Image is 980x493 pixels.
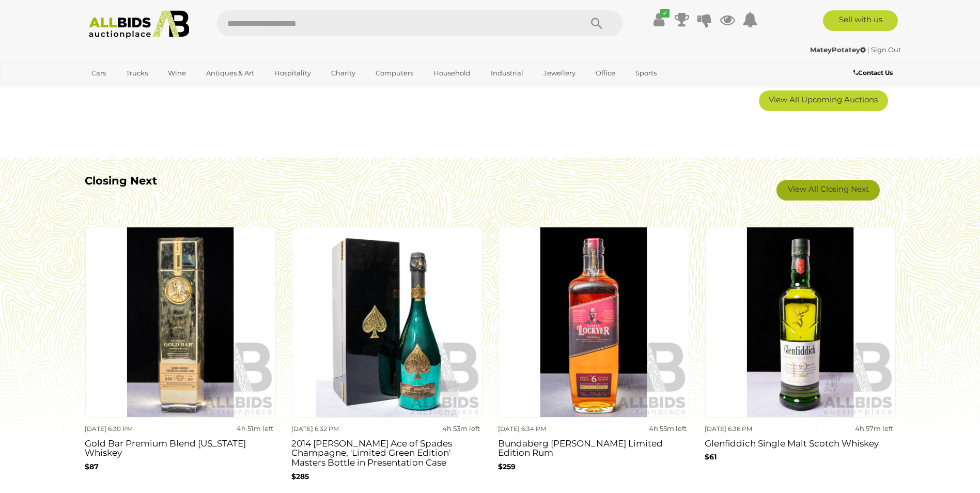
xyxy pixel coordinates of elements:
a: View All Closing Next [776,180,880,201]
a: Sports [629,65,663,82]
a: Sign Out [871,45,901,54]
a: Jewellery [537,65,582,82]
h3: Bundaberg [PERSON_NAME] Limited Edition Rum [498,436,689,458]
b: $285 [291,472,309,481]
b: Contact Us [853,69,893,76]
a: Trucks [119,65,154,82]
strong: 4h 57m left [855,424,893,433]
a: Contact Us [853,67,895,79]
div: [DATE] 6:30 PM [85,423,177,435]
b: $61 [705,452,717,461]
a: Cars [85,65,113,82]
span: | [867,45,869,54]
strong: 4h 53m left [442,424,480,433]
h3: 2014 [PERSON_NAME] Ace of Spades Champagne, 'Limited Green Edition' Masters Bottle in Presentatio... [291,436,483,468]
a: Sell with us [823,10,898,31]
a: Household [427,65,477,82]
button: Search [571,10,623,36]
b: Closing Next [85,174,157,187]
h3: Gold Bar Premium Blend [US_STATE] Whiskey [85,436,276,458]
img: Bundaberg Darren Lockyer Limited Edition Rum [499,227,689,418]
a: View All Upcoming Auctions [759,90,888,111]
span: View All Upcoming Auctions [769,95,878,104]
i: ✔ [660,9,670,18]
a: Office [589,65,622,82]
a: MateyPotatey [810,45,867,54]
div: [DATE] 6:36 PM [705,423,797,435]
img: Gold Bar Premium Blend California Whiskey [85,227,276,418]
h3: Glenfiddich Single Malt Scotch Whiskey [705,436,896,449]
img: Allbids.com.au [83,10,195,39]
a: Computers [369,65,420,82]
b: $259 [498,462,516,471]
a: Hospitality [268,65,318,82]
strong: 4h 55m left [649,424,687,433]
div: [DATE] 6:32 PM [291,423,383,435]
img: 2014 Armand De Brignac Ace of Spades Champagne, 'Limited Green Edition' Masters Bottle in Present... [292,227,483,418]
strong: MateyPotatey [810,45,866,54]
a: Charity [324,65,362,82]
a: Industrial [484,65,530,82]
strong: 4h 51m left [237,424,273,433]
a: Wine [161,65,193,82]
a: Antiques & Art [199,65,261,82]
a: [GEOGRAPHIC_DATA] [85,82,172,99]
img: Glenfiddich Single Malt Scotch Whiskey [705,227,896,418]
b: $87 [85,462,99,471]
div: [DATE] 6:34 PM [498,423,590,435]
a: ✔ [651,10,667,29]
